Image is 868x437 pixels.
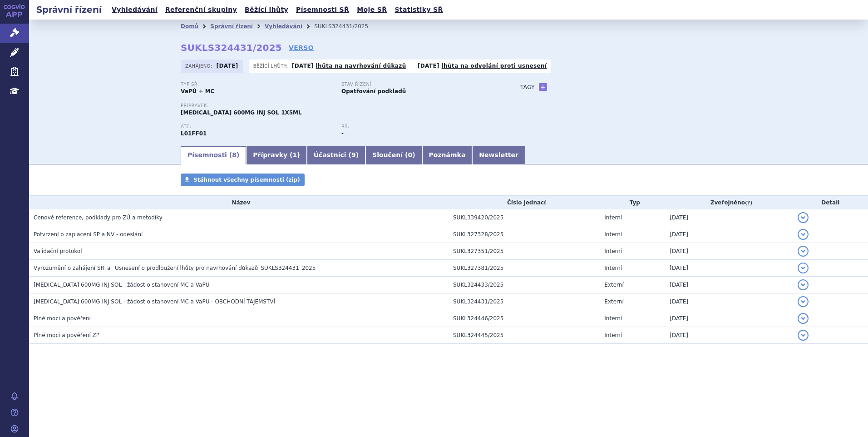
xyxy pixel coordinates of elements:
[193,177,300,183] span: Stáhnout všechny písemnosti (zip)
[341,130,344,137] strong: -
[604,315,622,322] span: Interní
[665,260,793,277] td: [DATE]
[185,62,214,70] span: Zahájeno:
[341,124,493,129] p: RS:
[422,146,473,164] a: Poznámka
[365,146,422,164] a: Sloučení (0)
[745,200,752,206] abbr: (?)
[418,63,439,69] strong: [DATE]
[210,23,253,30] a: Správní řízení
[292,63,314,69] strong: [DATE]
[604,265,622,271] span: Interní
[539,83,547,91] a: +
[34,231,143,238] span: Potvrzení o zaplacení SP a NV - odeslání
[163,4,240,16] a: Referenční skupiny
[392,4,445,16] a: Statistiky SŘ
[181,42,282,53] strong: SUKLS324431/2025
[34,298,275,305] span: OPDIVO 600MG INJ SOL - žádost o stanovení MC a VaPU - OBCHODNÍ TAJEMSTVÍ
[265,23,302,30] a: Vyhledávání
[34,315,91,322] span: Plné moci a pověření
[449,209,600,226] td: SUKL339420/2025
[34,332,99,338] span: Plné moci a pověření ZP
[798,330,809,341] button: detail
[665,293,793,310] td: [DATE]
[665,277,793,293] td: [DATE]
[181,82,332,87] p: Typ SŘ:
[289,43,314,52] a: VERSO
[341,88,406,94] strong: Opatřování podkladů
[181,88,214,94] strong: VaPÚ + MC
[665,209,793,226] td: [DATE]
[604,332,622,338] span: Interní
[604,231,622,238] span: Interní
[181,146,246,164] a: Písemnosti (8)
[34,248,82,254] span: Validační protokol
[604,282,623,288] span: Externí
[449,260,600,277] td: SUKL327381/2025
[316,63,406,69] a: lhůta na navrhování důkazů
[665,310,793,327] td: [DATE]
[442,63,547,69] a: lhůta na odvolání proti usnesení
[604,248,622,254] span: Interní
[242,4,291,16] a: Běžící lhůty
[449,293,600,310] td: SUKL324431/2025
[604,214,622,221] span: Interní
[798,279,809,290] button: detail
[793,196,868,209] th: Detail
[217,63,238,69] strong: [DATE]
[665,226,793,243] td: [DATE]
[307,146,365,164] a: Účastníci (9)
[181,23,198,30] a: Domů
[472,146,525,164] a: Newsletter
[253,62,290,70] span: Běžící lhůty:
[798,313,809,324] button: detail
[29,196,449,209] th: Název
[29,3,109,16] h2: Správní řízení
[798,263,809,273] button: detail
[34,214,163,221] span: Cenové reference, podklady pro ZÚ a metodiky
[798,212,809,223] button: detail
[293,151,297,159] span: 1
[354,4,390,16] a: Moje SŘ
[408,151,412,159] span: 0
[181,124,332,129] p: ATC:
[600,196,665,209] th: Typ
[341,82,493,87] p: Stav řízení:
[181,103,502,109] p: Přípravek:
[181,130,207,137] strong: NIVOLUMAB
[314,20,380,33] li: SUKLS324431/2025
[181,109,302,116] span: [MEDICAL_DATA] 600MG INJ SOL 1X5ML
[34,282,209,288] span: OPDIVO 600MG INJ SOL - žádost o stanovení MC a VaPU
[449,196,600,209] th: Číslo jednací
[449,327,600,344] td: SUKL324445/2025
[109,4,160,16] a: Vyhledávání
[665,327,793,344] td: [DATE]
[292,62,406,70] p: -
[520,82,535,93] h3: Tagy
[665,196,793,209] th: Zveřejněno
[449,226,600,243] td: SUKL327328/2025
[351,151,356,159] span: 9
[798,296,809,307] button: detail
[449,310,600,327] td: SUKL324446/2025
[604,298,623,305] span: Externí
[798,229,809,240] button: detail
[34,265,316,271] span: Vyrozumění o zahájení SŘ_a_ Usnesení o prodloužení lhůty pro navrhování důkazů_SUKLS324431_2025
[293,4,352,16] a: Písemnosti SŘ
[246,146,306,164] a: Přípravky (1)
[449,243,600,260] td: SUKL327351/2025
[418,62,547,70] p: -
[232,151,237,159] span: 8
[181,174,305,186] a: Stáhnout všechny písemnosti (zip)
[798,246,809,257] button: detail
[449,277,600,293] td: SUKL324433/2025
[665,243,793,260] td: [DATE]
